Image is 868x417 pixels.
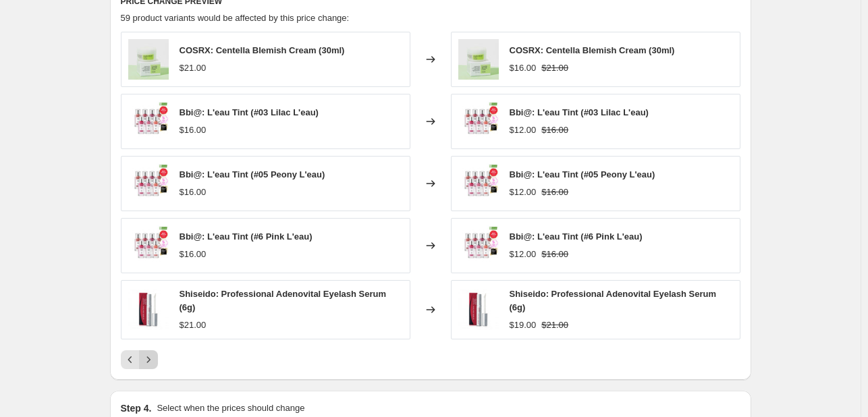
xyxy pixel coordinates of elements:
[510,231,643,242] span: Bbi@: L'eau Tint (#6 Pink L'eau)
[510,186,537,199] div: $12.00
[541,123,568,137] strike: $16.00
[180,318,207,332] div: $21.00
[121,13,350,23] span: 59 product variants would be affected by this price change:
[180,186,207,199] div: $16.00
[510,169,655,179] span: Bbi@: L'eau Tint (#05 Peony L'eau)
[458,289,499,330] img: 5784_80x.jpg
[541,186,568,199] strike: $16.00
[180,231,313,242] span: Bbi@: L'eau Tint (#6 Pink L'eau)
[157,401,304,415] p: Select when the prices should change
[510,289,717,312] span: Shiseido: Professional Adenovital Eyelash Serum (6g)
[510,123,537,137] div: $12.00
[510,45,675,55] span: COSRX: Centella Blemish Cream (30ml)
[128,39,169,80] img: centella-blemish-cream-cosrx-official-2_2048x_adf2d0f1-8bf5-4118-91ff-7a2bf00530d0_80x.webp
[128,289,169,330] img: 5784_80x.jpg
[180,248,207,261] div: $16.00
[180,45,345,55] span: COSRX: Centella Blemish Cream (30ml)
[139,350,158,369] button: Next
[121,401,152,415] h2: Step 4.
[180,107,319,117] span: Bbi@: L'eau Tint (#03 Lilac L'eau)
[121,350,158,369] nav: Pagination
[541,318,568,332] strike: $21.00
[180,123,207,137] div: $16.00
[180,289,387,312] span: Shiseido: Professional Adenovital Eyelash Serum (6g)
[510,61,537,75] div: $16.00
[541,61,568,75] strike: $21.00
[180,61,207,75] div: $21.00
[510,318,537,332] div: $19.00
[121,350,140,369] button: Previous
[510,107,649,117] span: Bbi@: L'eau Tint (#03 Lilac L'eau)
[510,248,537,261] div: $12.00
[128,225,169,266] img: XXL_p0210792099_80x.webp
[128,101,169,142] img: XXL_p0210792099_80x.webp
[128,163,169,204] img: XXL_p0210792099_80x.webp
[458,225,499,266] img: XXL_p0210792099_80x.webp
[541,248,568,261] strike: $16.00
[458,101,499,142] img: XXL_p0210792099_80x.webp
[458,163,499,204] img: XXL_p0210792099_80x.webp
[180,169,325,179] span: Bbi@: L'eau Tint (#05 Peony L'eau)
[458,39,499,80] img: centella-blemish-cream-cosrx-official-2_2048x_adf2d0f1-8bf5-4118-91ff-7a2bf00530d0_80x.webp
